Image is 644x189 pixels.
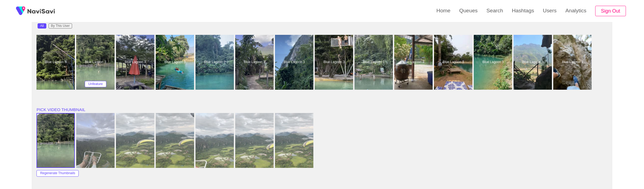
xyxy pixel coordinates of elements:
a: Blue Lagoon 3Blue Lagoon 3 [474,35,514,90]
a: Blue Lagoon 3Blue Lagoon 3 [235,35,275,90]
li: PICK VIDEO THUMBNAIL [36,106,607,113]
a: Blue Lagoon 3Blue Lagoon 3 [116,35,156,90]
a: Blue Lagoon 3Blue Lagoon 3 [434,35,474,90]
button: Unfeature [85,81,106,88]
div: By This User [51,24,70,28]
img: Blue Lagoon 3 thumbnail 5 [195,113,234,168]
a: Blue Lagoon 3Blue Lagoon 3 [394,35,434,90]
img: Blue Lagoon 3 thumbnail 2 [76,113,115,168]
a: Blue Lagoon 3Blue Lagoon 3 [553,35,593,90]
a: Blue Lagoon 3Blue Lagoon 3Unfeature [76,35,116,90]
img: Blue Lagoon 3 thumbnail 1 [37,114,74,167]
img: Blue Lagoon 3 thumbnail 6 [235,113,274,168]
img: Blue Lagoon 3 thumbnail 7 [275,113,313,168]
a: Blue Lagoon 3Blue Lagoon 3 [156,35,195,90]
img: fireSpot [14,4,27,18]
a: Blue Lagoon 3Blue Lagoon 3 [275,35,315,90]
a: Blue Lagoon 3Blue Lagoon 3 [195,35,235,90]
button: Sign Out [595,6,626,16]
a: Blue Lagoon 3Blue Lagoon 3 [36,35,76,90]
a: Blue Lagoon 3Blue Lagoon 3 [514,35,553,90]
img: fireSpot [27,8,55,14]
a: Blue Lagoon 3Blue Lagoon 3 [354,35,394,90]
img: Blue Lagoon 3 thumbnail 4 [156,113,194,168]
a: Blue Lagoon 3Blue Lagoon 3 [315,35,354,90]
img: Blue Lagoon 3 thumbnail 3 [116,113,154,168]
div: All [40,24,44,28]
button: Regenerate Thumbnails [36,170,79,177]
